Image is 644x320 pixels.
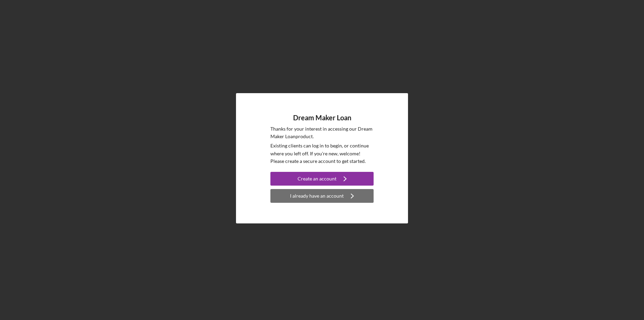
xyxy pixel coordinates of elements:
[270,125,374,141] p: Thanks for your interest in accessing our Dream Maker Loan product.
[293,114,351,122] h4: Dream Maker Loan
[298,172,336,186] div: Create an account
[270,189,374,203] button: I already have an account
[270,142,374,165] p: Existing clients can log in to begin, or continue where you left off. If you're new, welcome! Ple...
[290,189,344,203] div: I already have an account
[270,172,374,187] a: Create an account
[270,172,374,186] button: Create an account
